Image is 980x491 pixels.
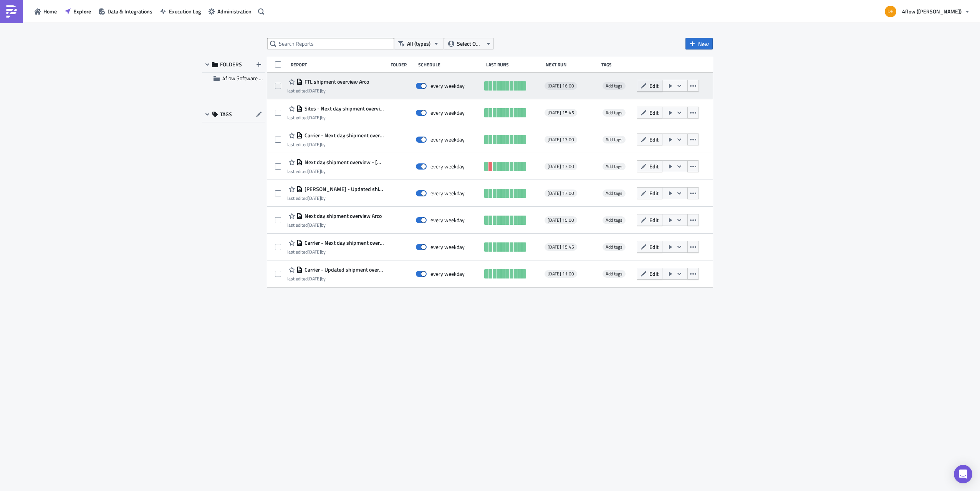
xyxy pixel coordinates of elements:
div: last edited by [287,88,369,94]
button: Edit [637,80,662,92]
div: every weekday [430,244,465,250]
span: Add tags [606,189,622,197]
span: [DATE] 17:00 [548,137,574,143]
button: Edit [637,160,662,172]
div: last edited by [287,276,384,282]
span: [DATE] 16:00 [548,83,574,89]
button: Home [31,5,61,17]
span: Home [43,7,57,15]
div: Tags [601,62,633,68]
button: Edit [637,133,662,145]
div: last edited by [287,142,384,147]
span: [DATE] 17:00 [548,190,574,196]
span: Edit [649,216,659,224]
div: every weekday [430,109,465,116]
span: Explore [73,7,91,15]
span: Add tags [603,216,626,224]
div: Folder [391,62,414,68]
span: Add tags [606,136,622,143]
div: last edited by [287,249,384,255]
span: 4flow Software KAM [222,74,270,82]
span: Add tags [606,270,622,277]
button: Edit [637,268,662,280]
time: 2025-05-28T08:30:47Z [308,141,321,148]
div: last edited by [287,115,384,120]
span: DeLuca - Updated shipment overview of today [303,186,384,193]
div: every weekday [430,190,465,197]
span: Administration [217,7,252,15]
div: Last Runs [486,62,542,68]
span: Add tags [606,109,622,116]
div: Open Intercom Messenger [954,465,972,483]
time: 2025-05-28T08:23:58Z [308,275,321,282]
button: Administration [205,5,255,17]
span: Add tags [606,243,622,250]
div: every weekday [430,163,465,170]
a: Explore [61,5,95,17]
div: every weekday [430,82,465,89]
img: Avatar [884,5,897,18]
div: last edited by [287,168,384,174]
span: Edit [649,109,659,117]
button: Data & Integrations [95,5,156,17]
button: Edit [637,107,662,119]
span: Add tags [603,136,626,143]
span: Add tags [603,243,626,251]
time: 2025-05-28T08:59:59Z [308,168,321,175]
span: Edit [649,162,659,170]
span: Add tags [606,216,622,224]
span: Add tags [603,163,626,170]
button: Edit [637,241,662,253]
button: Edit [637,187,662,199]
button: All (types) [394,38,444,49]
span: Add tags [603,109,626,117]
button: Execution Log [156,5,205,17]
span: FOLDERS [220,61,242,68]
span: Next day shipment overview - Girona [303,159,384,166]
div: last edited by [287,222,382,228]
div: every weekday [430,136,465,143]
button: Edit [637,214,662,226]
button: Select Owner [444,38,494,49]
span: Edit [649,82,659,90]
span: Next day shipment overview Arco [303,213,382,219]
span: [DATE] 15:45 [548,244,574,250]
span: [DATE] 17:00 [548,163,574,170]
div: every weekday [430,270,465,277]
span: Add tags [606,82,622,89]
span: Add tags [603,270,626,278]
button: 4flow ([PERSON_NAME]) [880,3,974,20]
span: Add tags [603,189,626,197]
span: Data & Integrations [108,7,152,15]
span: Add tags [606,163,622,170]
span: All (types) [407,40,430,48]
time: 2025-05-28T08:28:20Z [308,248,321,255]
time: 2025-06-10T13:06:50Z [308,221,321,229]
img: PushMetrics [5,5,18,18]
span: [DATE] 15:00 [548,217,574,223]
span: Carrier - Updated shipment overview of today [303,266,384,273]
span: 4flow ([PERSON_NAME]) [902,7,962,15]
div: Next Run [546,62,598,68]
time: 2025-05-28T10:15:21Z [308,114,321,121]
span: Add tags [603,82,626,90]
span: New [698,40,709,48]
button: New [685,38,713,49]
input: Search Reports [267,38,394,49]
span: Edit [649,270,659,278]
time: 2025-05-28T08:24:18Z [308,194,321,202]
div: last edited by [287,195,384,201]
span: Execution Log [169,7,201,15]
span: TAGS [220,111,232,118]
div: Report [291,62,387,68]
span: Carrier - Next day shipment overview [303,239,384,246]
span: Edit [649,189,659,197]
span: FTL shipment overview Arco [303,78,369,85]
span: Edit [649,135,659,143]
span: Sites - Next day shipment overview [303,105,384,112]
span: [DATE] 11:00 [548,271,574,277]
